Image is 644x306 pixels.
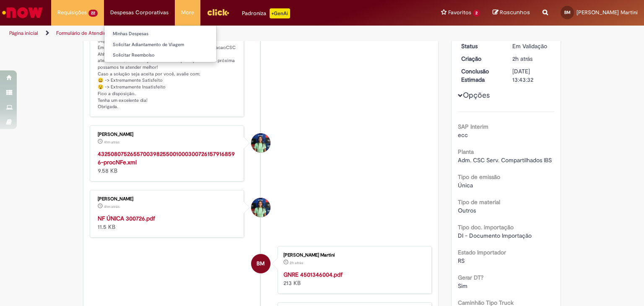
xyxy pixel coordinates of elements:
time: 28/08/2025 11:43:29 [512,55,532,62]
span: 2h atrás [512,55,532,62]
div: [DATE] 13:43:32 [512,67,551,84]
div: Camila Marques Da Silva [251,198,270,217]
span: BM [564,10,571,15]
img: ServiceNow [1,4,44,21]
time: 28/08/2025 12:47:08 [104,140,119,145]
b: Planta [458,148,474,156]
div: [PERSON_NAME] Martini [283,253,423,258]
ul: Trilhas de página [6,26,423,41]
div: [PERSON_NAME] [98,132,237,137]
dt: Status [455,42,506,50]
a: Solicitar Reembolso [104,51,216,60]
span: [PERSON_NAME] Martini [576,9,638,16]
a: Formulário de Atendimento [56,30,118,36]
dt: Criação [455,54,506,63]
ul: Despesas Corporativas [104,25,217,62]
p: +GenAi [270,8,290,18]
div: 11.5 KB [98,214,237,231]
time: 28/08/2025 12:47:05 [104,204,119,209]
div: 28/08/2025 11:43:29 [512,54,551,63]
span: Favoritos [448,8,471,17]
a: Rascunhos [493,9,530,17]
span: Única [458,182,473,189]
b: SAP Interim [458,123,488,130]
span: 2 [473,10,480,17]
div: [PERSON_NAME] [98,197,237,202]
time: 28/08/2025 11:23:42 [290,260,303,265]
span: 22 [88,10,98,17]
b: Tipo doc. importação [458,223,514,231]
span: RS [458,257,465,265]
span: Requisições [57,8,87,17]
a: Minhas Despesas [104,29,216,39]
span: More [181,8,194,17]
b: Tipo de emissão [458,173,500,181]
a: GNRE 4501346004.pdf [283,271,343,278]
span: Adm. CSC Serv. Compartilhados IBS [458,156,552,164]
a: NF ÚNICA 300726.pdf [98,215,155,222]
span: 41m atrás [104,204,119,209]
a: Página inicial [9,30,38,36]
img: click_logo_yellow_360x200.png [207,6,229,18]
p: Olá, Seu chamado foi concluído! Segue NF em anexo. Em caso de dúvidas, reportar através do e-mail... [98,25,237,110]
div: Bianca Argentieri Martini [251,254,270,273]
b: Estado Importador [458,249,506,256]
div: 9.58 KB [98,150,237,175]
div: Padroniza [242,8,290,18]
span: Despesas Corporativas [110,8,169,17]
dt: Conclusão Estimada [455,67,506,84]
b: Gerar DT? [458,274,483,281]
span: Rascunhos [500,8,530,16]
span: DI - Documento Importação [458,232,532,239]
span: 41m atrás [104,140,119,145]
a: Solicitar Adiantamento de Viagem [104,40,216,49]
b: Tipo de material [458,198,500,206]
div: Em Validação [512,42,551,50]
span: ecc [458,131,468,139]
span: Outros [458,207,476,214]
div: Camila Marques Da Silva [251,133,270,153]
div: 213 KB [283,270,423,287]
span: 2h atrás [290,260,303,265]
span: BM [257,254,265,274]
span: Sim [458,282,467,290]
a: 43250807526557003982550010003007261579168596-procNFe.xml [98,150,235,166]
